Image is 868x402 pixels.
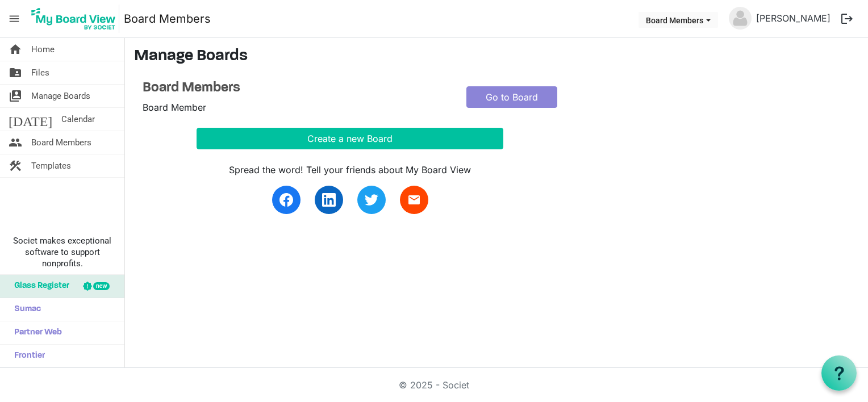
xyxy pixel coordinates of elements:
[28,5,119,33] img: My Board View Logo
[407,193,421,207] span: email
[9,61,22,84] span: folder_shared
[3,8,25,30] span: menu
[400,186,428,214] a: email
[399,379,469,391] a: © 2025 - Societ
[365,193,378,207] img: twitter.svg
[9,108,52,131] span: [DATE]
[28,5,124,33] a: My Board View Logo
[9,38,22,61] span: home
[9,131,22,154] span: people
[639,12,718,28] button: Board Members dropdownbutton
[9,275,69,298] span: Glass Register
[31,61,49,84] span: Files
[61,108,95,131] span: Calendar
[9,321,62,344] span: Partner Web
[466,86,557,108] a: Go to Board
[9,154,22,177] span: construction
[93,282,110,290] div: new
[31,154,71,177] span: Templates
[197,128,503,149] button: Create a new Board
[279,193,293,207] img: facebook.svg
[9,345,45,367] span: Frontier
[729,7,752,30] img: no-profile-picture.svg
[752,7,835,30] a: [PERSON_NAME]
[31,131,91,154] span: Board Members
[9,85,22,107] span: switch_account
[835,7,859,31] button: logout
[197,163,503,177] div: Spread the word! Tell your friends about My Board View
[143,80,449,97] a: Board Members
[31,38,55,61] span: Home
[9,298,41,321] span: Sumac
[31,85,90,107] span: Manage Boards
[322,193,336,207] img: linkedin.svg
[124,7,211,30] a: Board Members
[5,235,119,269] span: Societ makes exceptional software to support nonprofits.
[134,47,859,66] h3: Manage Boards
[143,102,206,113] span: Board Member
